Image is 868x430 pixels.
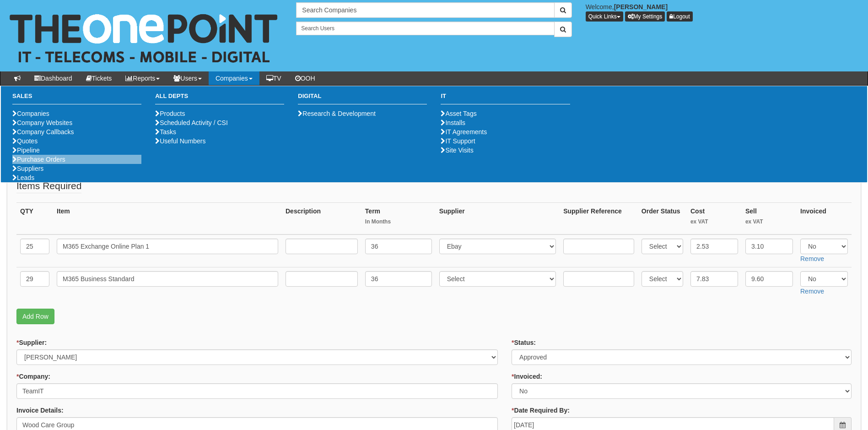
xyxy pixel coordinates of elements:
[16,406,64,415] label: Invoice Details:
[441,147,473,154] a: Site Visits
[512,372,542,381] label: Invoiced:
[361,203,436,235] th: Term
[441,128,487,136] a: IT Agreements
[16,203,53,235] th: QTY
[690,218,738,226] small: ex VAT
[614,3,668,11] b: [PERSON_NAME]
[586,11,623,22] button: Quick Links
[167,71,209,85] a: Users
[155,110,185,117] a: Products
[53,203,282,235] th: Item
[16,179,81,193] legend: Items Required
[12,174,34,181] a: Leads
[687,203,742,235] th: Cost
[12,156,65,163] a: Purchase Orders
[638,203,687,235] th: Order Status
[296,2,554,18] input: Search Companies
[298,110,376,117] a: Research & Development
[742,203,797,235] th: Sell
[512,406,570,415] label: Date Required By:
[298,93,427,104] h3: Digital
[12,165,43,172] a: Suppliers
[12,128,74,136] a: Company Callbacks
[12,110,49,117] a: Companies
[12,119,72,126] a: Company Websites
[282,203,361,235] th: Description
[12,93,141,104] h3: Sales
[560,203,638,235] th: Supplier Reference
[155,137,205,145] a: Useful Numbers
[155,128,176,136] a: Tasks
[296,22,554,35] input: Search Users
[441,93,570,104] h3: IT
[441,119,465,126] a: Installs
[119,71,167,85] a: Reports
[579,2,868,22] div: Welcome,
[12,137,38,145] a: Quotes
[441,137,475,145] a: IT Support
[745,218,793,226] small: ex VAT
[800,255,824,262] a: Remove
[155,119,228,126] a: Scheduled Activity / CSI
[667,11,693,22] a: Logout
[16,309,54,324] a: Add Row
[436,203,560,235] th: Supplier
[12,147,40,154] a: Pipeline
[79,71,119,85] a: Tickets
[209,71,259,85] a: Companies
[27,71,79,85] a: Dashboard
[365,218,432,226] small: In Months
[512,338,536,347] label: Status:
[800,288,824,295] a: Remove
[288,71,322,85] a: OOH
[797,203,852,235] th: Invoiced
[16,372,50,381] label: Company:
[441,110,476,117] a: Asset Tags
[16,338,47,347] label: Supplier:
[625,11,665,22] a: My Settings
[259,71,288,85] a: TV
[155,93,284,104] h3: All Depts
